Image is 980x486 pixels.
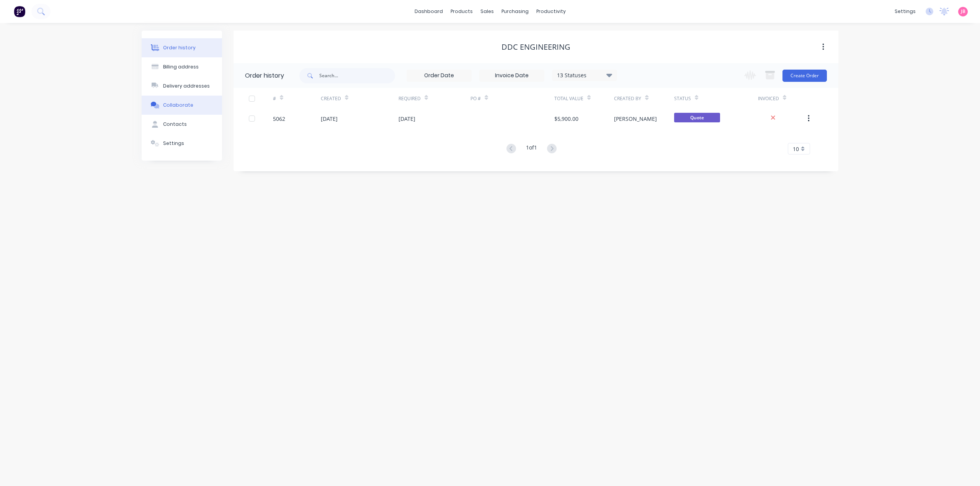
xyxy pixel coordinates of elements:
div: settings [891,6,920,17]
div: Created [321,95,341,102]
div: Created [321,88,399,109]
div: Delivery addresses [163,83,210,89]
div: DDC ENGINEERING [501,42,570,52]
span: Quote [674,113,720,122]
div: Created By [614,88,674,109]
button: Create Order [782,70,827,82]
button: Order history [142,38,222,57]
div: Order history [245,71,284,80]
div: # [273,88,321,109]
div: sales [477,6,498,17]
div: 5062 [273,115,285,123]
input: Order Date [407,70,471,81]
span: 10 [793,145,799,153]
div: Total Value [554,88,614,109]
div: [DATE] [399,115,415,123]
input: Search... [319,68,395,83]
img: Factory [14,6,25,17]
button: Settings [142,134,222,153]
div: Settings [163,140,184,147]
div: Required [399,88,470,109]
div: $5,900.00 [554,115,578,123]
div: PO # [470,95,481,102]
span: JB [961,8,965,15]
div: Contacts [163,121,187,128]
div: # [273,95,276,102]
div: 1 of 1 [526,143,537,154]
button: Delivery addresses [142,76,222,96]
div: [DATE] [321,115,338,123]
div: Billing address [163,63,199,70]
button: Billing address [142,57,222,76]
div: Invoiced [758,88,806,109]
div: [PERSON_NAME] [614,115,657,123]
div: Collaborate [163,102,193,109]
div: products [447,6,477,17]
div: Status [674,88,758,109]
div: Order history [163,44,196,51]
div: PO # [470,88,554,109]
div: Invoiced [758,95,779,102]
a: dashboard [411,6,447,17]
input: Invoice Date [480,70,544,81]
div: Required [399,95,421,102]
div: 13 Statuses [552,71,617,80]
div: purchasing [498,6,532,17]
div: Status [674,95,691,102]
div: Created By [614,95,641,102]
button: Contacts [142,115,222,134]
div: productivity [532,6,570,17]
div: Total Value [554,95,583,102]
button: Collaborate [142,96,222,115]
